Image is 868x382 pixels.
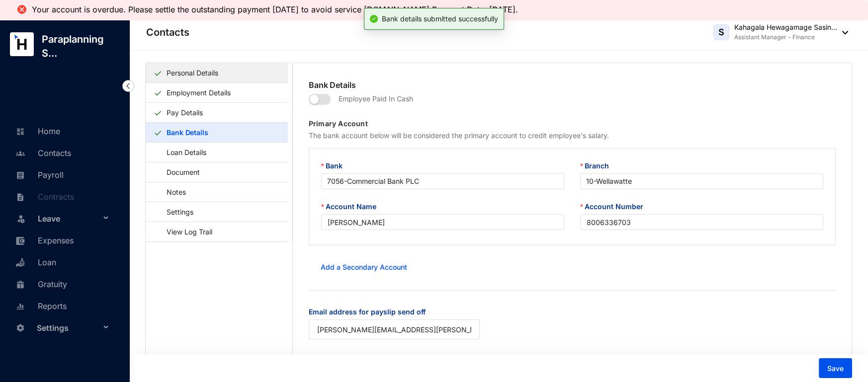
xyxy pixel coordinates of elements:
[718,28,724,37] span: S
[13,126,60,136] a: Home
[163,63,222,83] a: Personal Details
[321,214,564,230] input: Account Name
[13,170,64,180] a: Payroll
[827,364,844,374] span: Save
[16,280,25,289] img: gratuity-unselected.a8c340787eea3cf492d7.svg
[13,279,67,289] a: Gratuity
[163,122,212,143] a: Bank Details
[8,120,117,142] li: Home
[154,182,189,202] a: Notes
[819,358,852,378] button: Save
[13,148,71,158] a: Contacts
[321,201,383,212] label: Account Name
[154,142,210,162] a: Loan Details
[16,193,25,202] img: contract-unselected.99e2b2107c0a7dd48938.svg
[154,222,216,242] a: View Log Trail
[146,25,189,39] p: Contacts
[16,302,25,311] img: report-unselected.e6a6b4230fc7da01f883.svg
[309,79,836,91] p: Bank Details
[8,163,117,185] li: Payroll
[16,323,25,332] img: settings-unselected.1febfda315e6e19643a1.svg
[163,82,235,103] a: Employment Details
[32,5,523,14] li: Your account is overdue. Please settle the outstanding payment [DATE] to avoid service [DOMAIN_NA...
[37,318,100,338] span: Settings
[580,160,616,171] label: Branch
[8,185,117,207] li: Contracts
[16,3,28,15] img: alert-icon-error.ae2eb8c10aa5e3dc951a89517520af3a.svg
[38,209,100,229] span: Leave
[309,119,836,131] p: Primary Account
[154,162,203,182] a: Document
[321,263,407,271] a: Add a Secondary Account
[382,14,498,23] span: Bank details submitted successfully
[580,201,650,212] label: Account Number
[837,31,848,34] img: dropdown-black.8e83cc76930a90b1a4fdb6d089b7bf3a.svg
[16,236,25,245] img: expense-unselected.2edcf0507c847f3e9e96.svg
[734,32,837,42] p: Assistant Manager - Finance
[16,171,25,180] img: payroll-unselected.b590312f920e76f0c668.svg
[331,91,413,119] p: Employee Paid In Cash
[163,102,207,123] a: Pay Details
[327,174,558,189] span: 7056 - Commercial Bank PLC
[309,257,415,277] button: Add a Secondary Account
[16,149,25,158] img: people-unselected.118708e94b43a90eceab.svg
[16,127,25,136] img: home-unselected.a29eae3204392db15eaf.svg
[16,214,26,224] img: leave-unselected.2934df6273408c3f84d9.svg
[13,257,56,267] a: Loan
[34,32,129,60] p: Paraplanning S...
[580,214,823,230] input: Account Number
[8,229,117,251] li: Expenses
[309,319,480,339] input: Email address for payslip send off
[8,142,117,163] li: Contacts
[734,22,837,32] p: Kahagala Hewagamage Sasin...
[8,273,117,295] li: Gratuity
[13,235,74,245] a: Expenses
[16,258,25,267] img: loan-unselected.d74d20a04637f2d15ab5.svg
[13,192,74,202] a: Contracts
[8,251,117,273] li: Loan
[586,174,817,189] span: 10 - Wellawatte
[154,202,197,222] a: Settings
[370,15,378,23] span: check-circle
[321,160,349,171] label: Bank
[13,301,67,311] a: Reports
[309,131,836,148] p: The bank account below will be considered the primary account to credit employee's salary.
[8,295,117,316] li: Reports
[309,306,433,317] label: Email address for payslip send off
[122,80,134,92] img: nav-icon-left.19a07721e4dec06a274f6d07517f07b7.svg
